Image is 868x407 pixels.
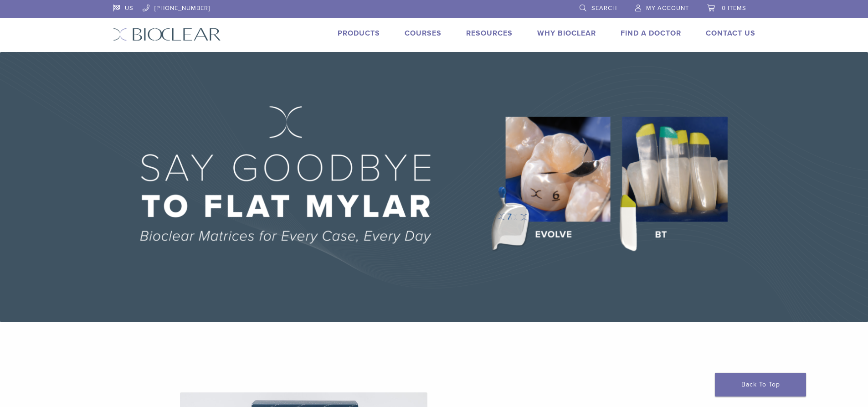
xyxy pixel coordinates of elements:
[706,29,755,38] a: Contact Us
[405,29,442,38] a: Courses
[715,373,806,397] a: Back To Top
[722,5,746,12] span: 0 items
[113,28,221,41] img: Bioclear
[338,29,380,38] a: Products
[466,29,513,38] a: Resources
[591,5,617,12] span: Search
[537,29,596,38] a: Why Bioclear
[646,5,689,12] span: My Account
[621,29,681,38] a: Find A Doctor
